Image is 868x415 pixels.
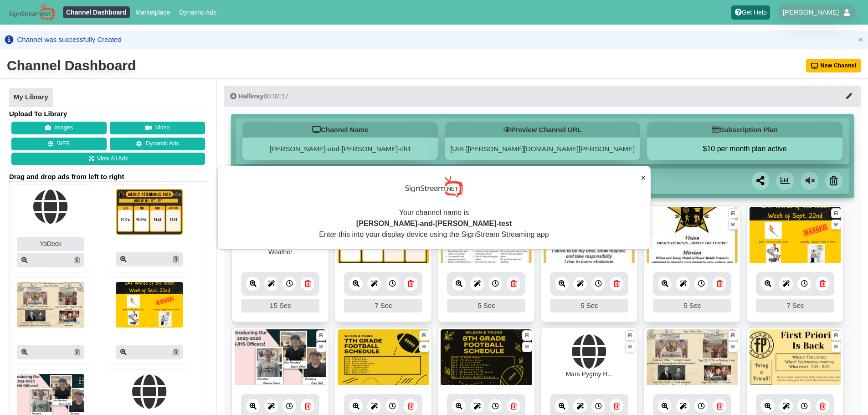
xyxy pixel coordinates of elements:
[450,145,635,153] a: [URL][PERSON_NAME][DOMAIN_NAME][PERSON_NAME]
[447,299,525,313] div: 5 Sec
[116,282,183,328] img: P250x250 image processing20250922 1639111 2urozq
[226,207,642,240] p: Your channel name is Enter this into your display device using the SignStream Streaming app
[731,5,770,20] a: Get Help
[647,329,738,386] img: 44.801 mb
[11,122,107,134] button: Images
[641,171,646,184] button: ×
[11,138,107,150] button: WEB
[9,172,207,181] span: Drag and drop ads from left to right
[63,6,130,18] a: Channel Dashboard
[856,35,865,44] button: Close
[550,299,628,313] div: 5 Sec
[441,329,532,386] img: 13.968 mb
[405,175,463,198] img: Sign Stream.NET
[235,329,326,386] img: 644.695 kb
[224,86,861,107] button: Hallway00:02:17
[647,207,738,264] img: 1788.290 kb
[750,329,841,386] img: 92.625 kb
[9,4,55,21] img: Sign Stream.NET
[653,299,731,313] div: 5 Sec
[110,122,205,134] button: Video
[242,122,438,138] h5: Channel Name
[566,369,613,379] div: Mars Pygmy H...
[9,88,53,107] a: My Library
[344,299,422,313] div: 7 Sec
[17,282,84,328] img: P250x250 image processing20250922 1764768 s82nzq
[647,122,842,138] h5: Subscription Plan
[783,8,839,17] span: [PERSON_NAME]
[110,138,205,150] a: Dynamic Ads
[756,299,834,313] div: 7 Sec
[268,247,293,257] div: Weather
[9,109,207,118] h4: Upload To Library
[176,6,220,18] a: Dynamic Ads
[750,207,841,264] img: 27.450 mb
[132,6,174,18] a: Marketplace
[17,35,122,44] div: Channel was successfully Created
[230,92,288,101] div: 00:02:17
[11,153,205,165] a: View All Ads
[116,189,183,235] img: P250x250 image processing20250923 1793698 13iyj1q
[238,92,264,100] span: Hallway
[445,122,640,138] h5: Preview Channel URL
[7,56,136,75] div: Channel Dashboard
[241,299,319,313] div: 15 Sec
[806,59,862,72] button: New Channel
[338,329,429,386] img: 8.781 mb
[17,237,84,251] div: YoDeck
[242,138,438,160] div: [PERSON_NAME]-and-[PERSON_NAME]-ch1
[356,220,512,227] strong: [PERSON_NAME]-and-[PERSON_NAME]-test
[647,144,842,154] button: $10 per month plan active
